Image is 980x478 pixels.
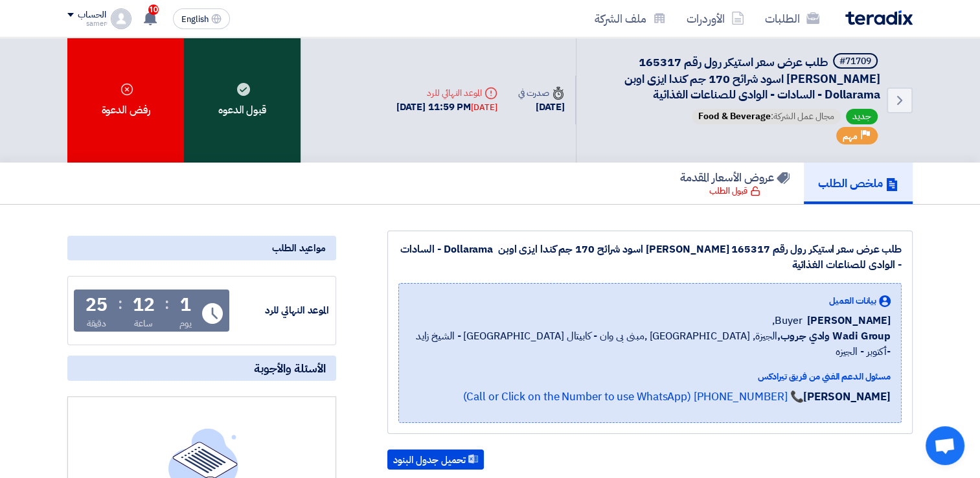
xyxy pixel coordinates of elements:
[804,163,913,204] a: ملخص الطلب
[173,8,230,29] button: English
[462,389,803,405] a: 📞 [PHONE_NUMBER] (Call or Click on the Number to use WhatsApp)
[777,328,891,344] b: Wadi Group وادي جروب,
[471,101,497,114] div: [DATE]
[692,109,841,124] span: مجال عمل الشركة:
[807,313,891,328] span: [PERSON_NAME]
[85,296,108,314] div: 25
[67,236,336,260] div: مواعيد الطلب
[78,10,106,21] div: الحساب
[818,176,898,190] h5: ملخص الطلب
[846,109,878,124] span: جديد
[622,53,880,103] span: طلب عرض سعر استيكر رول رقم 165317 [PERSON_NAME] اسود شرائح 170 جم كندا ايزى اوبن Dollarama - السا...
[232,303,329,318] div: الموعد النهائي للرد
[680,170,790,185] h5: عروض الأسعار المقدمة
[676,3,755,34] a: الأوردرات
[396,100,497,115] div: [DATE] 11:59 PM
[87,317,107,330] div: دقيقة
[387,450,484,470] button: تحميل جدول البنود
[584,3,676,34] a: ملف الشركة
[133,296,155,314] div: 12
[398,242,902,273] div: طلب عرض سعر استيكر رول رقم 165317 [PERSON_NAME] اسود شرائح 170 جم كندا ايزى اوبن Dollarama - السا...
[148,5,159,15] span: 10
[755,3,830,34] a: الطلبات
[845,10,913,25] img: Teradix logo
[396,86,497,100] div: الموعد النهائي للرد
[518,100,565,115] div: [DATE]
[165,292,169,315] div: :
[181,15,209,24] span: English
[666,163,804,204] a: عروض الأسعار المقدمة قبول الطلب
[254,361,326,376] span: الأسئلة والأجوبة
[184,38,301,163] div: قبول الدعوه
[180,296,191,314] div: 1
[803,389,891,405] strong: [PERSON_NAME]
[111,8,131,29] img: profile_test.png
[829,294,876,308] span: بيانات العميل
[179,317,192,330] div: يوم
[592,53,880,102] h5: طلب عرض سعر استيكر رول رقم 165317 استيكر زيتون اسود شرائح 170 جم كندا ايزى اوبن Dollarama - الساد...
[843,130,858,142] span: مهم
[698,109,771,123] span: Food & Beverage
[134,317,153,330] div: ساعة
[839,57,871,66] div: #71709
[518,86,565,100] div: صدرت في
[118,292,122,315] div: :
[926,426,964,465] div: Open chat
[67,38,184,163] div: رفض الدعوة
[67,20,106,27] div: ٍsamer
[409,370,891,383] div: مسئول الدعم الفني من فريق تيرادكس
[709,185,760,198] div: قبول الطلب
[409,328,891,359] span: الجيزة, [GEOGRAPHIC_DATA] ,مبنى بى وان - كابيتال [GEOGRAPHIC_DATA] - الشيخ زايد -أكتوبر - الجيزه
[772,313,802,328] span: Buyer,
